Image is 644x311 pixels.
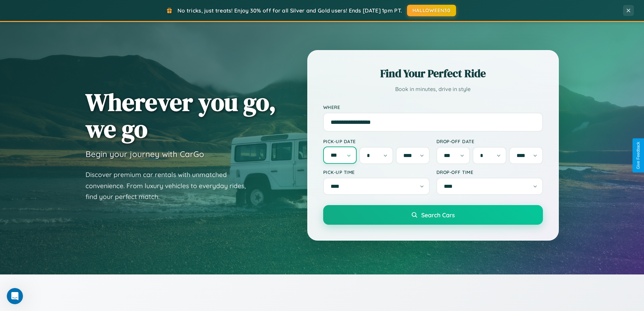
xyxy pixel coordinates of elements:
label: Drop-off Date [436,138,543,144]
p: Discover premium car rentals with unmatched convenience. From luxury vehicles to everyday rides, ... [86,169,255,202]
span: No tricks, just treats! Enjoy 30% off for all Silver and Gold users! Ends [DATE] 1pm PT. [177,7,402,14]
label: Pick-up Date [323,138,430,144]
span: Search Cars [421,211,455,219]
iframe: Intercom live chat [7,288,23,304]
h2: Find Your Perfect Ride [323,66,543,81]
div: Give Feedback [636,142,641,169]
h3: Begin your journey with CarGo [86,149,204,159]
label: Drop-off Time [436,169,543,175]
label: Pick-up Time [323,169,430,175]
label: Where [323,104,543,110]
h1: Wherever you go, we go [86,89,276,142]
button: Search Cars [323,205,543,225]
p: Book in minutes, drive in style [323,84,543,94]
button: HALLOWEEN30 [407,5,456,16]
